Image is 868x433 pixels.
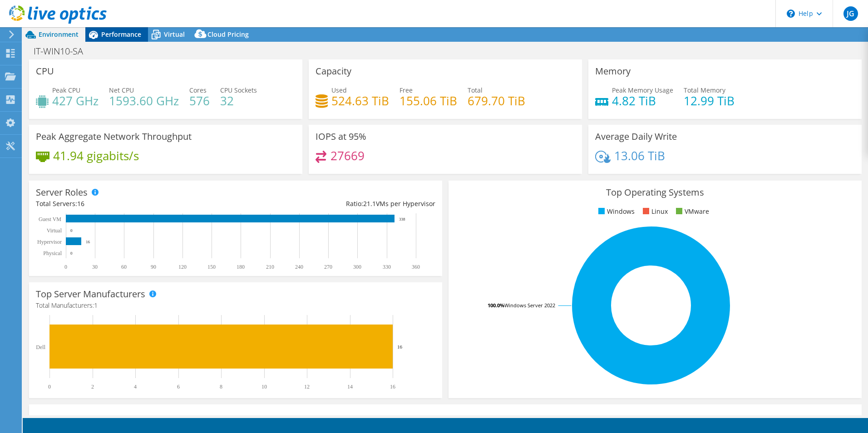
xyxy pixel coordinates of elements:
text: Guest VM [39,216,61,222]
tspan: 100.0% [488,302,504,309]
h3: Average Daily Write [595,132,677,142]
h3: Server Roles [36,187,88,197]
h4: 576 [189,96,210,106]
text: 90 [151,264,156,270]
text: 10 [261,384,267,390]
span: JG [843,6,858,21]
div: Total Servers: [36,199,236,209]
text: 150 [207,264,216,270]
h3: Memory [595,66,631,76]
span: Virtual [164,30,185,39]
span: Performance [101,30,141,39]
h4: Total Manufacturers: [36,300,435,310]
h4: 155.06 TiB [399,96,457,106]
h3: IOPS at 95% [316,132,366,142]
span: CPU Sockets [220,86,257,94]
span: Total [468,86,483,94]
text: 60 [121,264,127,270]
text: 240 [295,264,303,270]
h4: 4.82 TiB [612,96,673,106]
text: 16 [390,384,395,390]
text: 210 [266,264,274,270]
text: 30 [92,264,98,270]
text: 12 [304,384,310,390]
text: 4 [134,384,137,390]
h4: 679.70 TiB [468,96,525,106]
text: Virtual [47,227,62,234]
h3: Peak Aggregate Network Throughput [36,132,192,142]
h4: 12.99 TiB [684,96,735,106]
text: 360 [412,264,420,270]
text: 0 [70,228,73,233]
text: Dell [36,344,45,350]
span: Used [331,86,347,94]
span: Environment [39,30,79,39]
text: 0 [64,264,67,270]
text: 330 [383,264,391,270]
h3: Capacity [316,66,351,76]
li: Windows [596,207,635,216]
h3: Top Server Manufacturers [36,289,145,299]
h4: 427 GHz [52,96,99,106]
span: Free [399,86,413,94]
div: Ratio: VMs per Hypervisor [236,199,435,209]
text: 270 [324,264,332,270]
text: 180 [237,264,245,270]
h4: 41.94 gigabits/s [53,151,139,161]
text: 8 [220,384,222,390]
svg: \n [787,10,795,18]
span: 21.1 [363,199,376,208]
text: 0 [70,251,73,256]
h4: 13.06 TiB [614,151,665,161]
li: VMware [674,207,709,216]
span: Peak Memory Usage [612,86,673,94]
span: 1 [94,301,98,310]
span: Cloud Pricing [207,30,249,39]
span: 16 [77,199,84,208]
span: Peak CPU [52,86,80,94]
span: Cores [189,86,207,94]
span: Net CPU [109,86,134,94]
li: Linux [641,207,668,216]
span: Total Memory [684,86,725,94]
h4: 32 [220,96,257,106]
h4: 524.63 TiB [331,96,389,106]
h4: 1593.60 GHz [109,96,179,106]
text: 0 [48,384,51,390]
h3: CPU [36,66,54,76]
text: 16 [86,240,90,244]
text: 2 [91,384,94,390]
text: 120 [178,264,187,270]
text: 16 [397,344,403,349]
h1: IT-WIN10-SA [30,46,97,56]
text: Physical [43,250,62,256]
text: Hypervisor [37,239,62,245]
h3: Top Operating Systems [455,187,855,197]
h4: 27669 [330,151,365,161]
text: 300 [353,264,361,270]
text: 14 [347,384,353,390]
text: 338 [399,217,405,221]
text: 6 [177,384,180,390]
tspan: Windows Server 2022 [504,302,555,309]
